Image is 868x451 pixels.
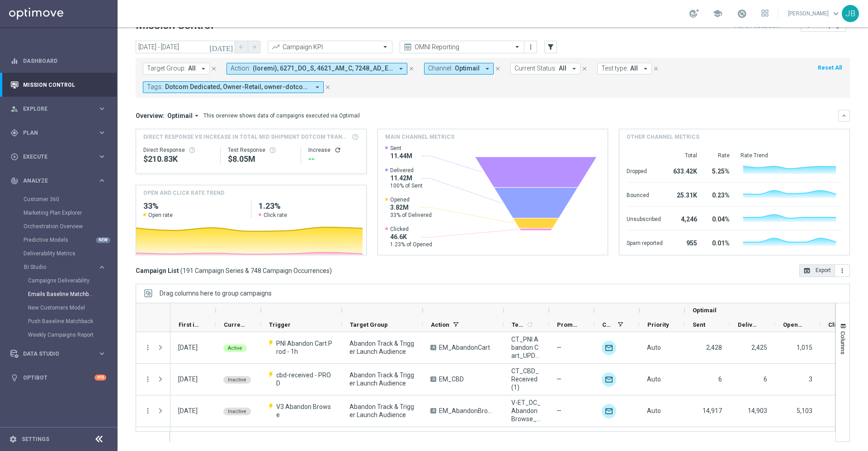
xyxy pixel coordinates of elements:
i: keyboard_arrow_right [98,263,106,272]
h2: 33% [143,201,244,211]
span: Target Group: [147,65,186,72]
div: Data Studio [10,350,98,358]
i: keyboard_arrow_right [98,176,106,185]
span: All [630,65,638,72]
div: $8,050,238 [228,154,293,164]
a: Mission Control [23,73,106,97]
span: First in Range [179,321,200,328]
span: Drag columns here to group campaigns [160,290,272,297]
multiple-options-button: Export to CSV [799,267,850,274]
span: Tags: [147,83,163,91]
i: arrow_drop_down [570,65,578,73]
a: Orchestration Overview [24,223,94,230]
span: Sent [390,145,412,152]
div: Press SPACE to select this row. [136,332,170,364]
button: Target Group: All arrow_drop_down [143,63,210,75]
a: New Customers Model [28,304,94,311]
i: refresh [526,321,533,328]
span: V-ET_DC_AbandonBrowse_T1 [511,399,541,423]
a: Settings [22,437,49,442]
span: — [557,375,561,383]
span: A [430,408,436,413]
button: open_in_browser Export [799,264,835,277]
span: Delivered [738,321,759,328]
div: Deliverability Metrics [24,247,117,260]
a: Campaigns Deliverability [28,277,94,284]
span: Open rate [148,211,173,219]
button: person_search Explore keyboard_arrow_right [10,105,107,113]
a: [PERSON_NAME]keyboard_arrow_down [787,7,842,20]
button: close [210,64,218,74]
div: Rate [708,152,730,159]
div: 25.31K [674,187,697,202]
button: Optimail arrow_drop_down [165,112,203,120]
span: 2,425 [751,344,767,351]
span: Test type: [601,65,628,72]
button: Current Status: All arrow_drop_down [510,63,580,75]
button: track_changes Analyze keyboard_arrow_right [10,177,107,184]
span: Auto [647,407,661,414]
button: Tags: Dotcom Dedicated, Owner-Retail, owner-dotcom-dedicated, owner-omni-dedicated, owner-retail ... [143,81,324,93]
span: All [188,65,196,72]
span: Clicked [828,321,850,328]
span: 1.23% of Opened [390,241,432,248]
i: gps_fixed [10,129,19,137]
div: Rate Trend [741,152,842,159]
span: Auto [647,344,661,351]
div: Row Groups [160,290,272,297]
i: lightbulb [10,374,19,382]
i: more_vert [527,43,534,51]
span: Channel [602,321,614,328]
span: All [559,65,566,72]
div: Dropped [627,163,663,178]
i: arrow_drop_down [397,65,405,73]
span: Action: [231,65,250,72]
span: Optimail [167,112,193,120]
i: keyboard_arrow_right [98,349,106,358]
div: Bounced [627,187,663,202]
button: lightbulb Optibot +10 [10,374,107,381]
button: filter_alt [544,41,557,53]
span: PNI Abandon Cart Prod - 1h [276,339,334,356]
i: close [408,66,415,72]
button: Reset All [817,63,843,73]
div: Plan [10,129,98,137]
span: — [557,407,561,415]
div: Predictive Models [24,233,117,247]
a: Dashboard [23,49,106,73]
span: 6 [764,376,767,383]
span: Action [431,321,449,328]
span: CT_CBD_Received(1) [511,367,541,391]
div: Optimail [602,404,616,418]
div: Orchestration Overview [24,220,117,233]
i: more_vert [144,343,152,352]
i: close [211,66,217,72]
i: keyboard_arrow_right [98,104,106,113]
span: keyboard_arrow_down [831,9,841,19]
span: 14,917 [703,407,722,414]
button: more_vert [144,375,152,383]
button: play_circle_outline Execute keyboard_arrow_right [10,153,107,160]
i: preview [403,42,412,52]
span: BI Studio [24,264,89,270]
span: Analyze [23,178,98,183]
button: BI Studio keyboard_arrow_right [24,263,107,271]
div: Push Baseline Matchback [28,315,117,328]
span: 14,903 [748,407,767,414]
a: Weekly Campaigns Report [28,331,94,338]
div: Optimail [602,372,616,387]
button: refresh [334,146,341,154]
img: Optimail [602,341,616,355]
span: EM_AbandonBrowse_T1 [439,407,496,415]
span: V3 Abandon Browse [276,403,334,419]
span: Channel: [428,65,453,72]
div: 01 Sep 2024, Sunday [178,407,198,415]
h2: 1.23% [259,201,359,211]
span: Priority [647,321,669,328]
span: Promotions [557,321,579,328]
span: Clicked [390,225,432,233]
button: close [652,64,660,74]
